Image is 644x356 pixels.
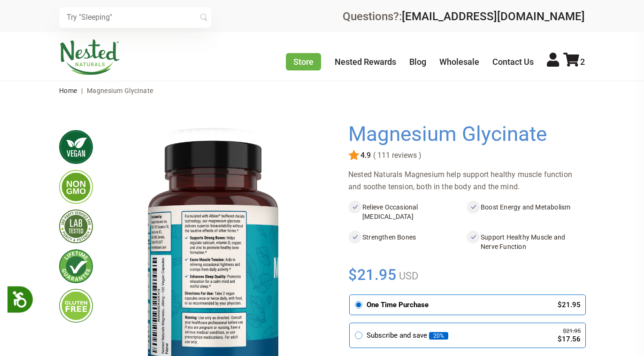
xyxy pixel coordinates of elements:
[348,169,585,193] div: Nested Naturals Magnesium help support healthy muscle function and soothe tension, both in the bo...
[397,270,418,282] span: USD
[402,10,585,23] a: [EMAIL_ADDRESS][DOMAIN_NAME]
[59,249,93,283] img: lifetimeguarantee
[59,209,93,243] img: thirdpartytested
[286,53,321,70] a: Store
[343,11,585,22] div: Questions?:
[348,231,467,253] li: Strengthen Bones
[79,87,85,94] span: |
[348,264,397,285] span: $21.95
[348,150,360,161] img: star.svg
[348,123,580,146] h1: Magnesium Glycinate
[59,39,120,75] img: Nested Naturals
[409,57,426,67] a: Blog
[59,87,77,94] a: Home
[87,87,153,94] span: Magnesium Glycinate
[59,130,93,164] img: vegan
[563,57,585,67] a: 2
[348,201,467,223] li: Relieve Occasional [MEDICAL_DATA]
[492,57,534,67] a: Contact Us
[360,151,371,160] span: 4.9
[371,151,422,160] span: ( 111 reviews )
[439,57,479,67] a: Wholesale
[59,81,585,100] nav: breadcrumbs
[335,57,396,67] a: Nested Rewards
[580,57,585,67] span: 2
[467,201,585,223] li: Boost Energy and Metabolism
[59,289,93,323] img: glutenfree
[59,170,93,204] img: gmofree
[59,7,211,28] input: Try "Sleeping"
[467,231,585,253] li: Support Healthy Muscle and Nerve Function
